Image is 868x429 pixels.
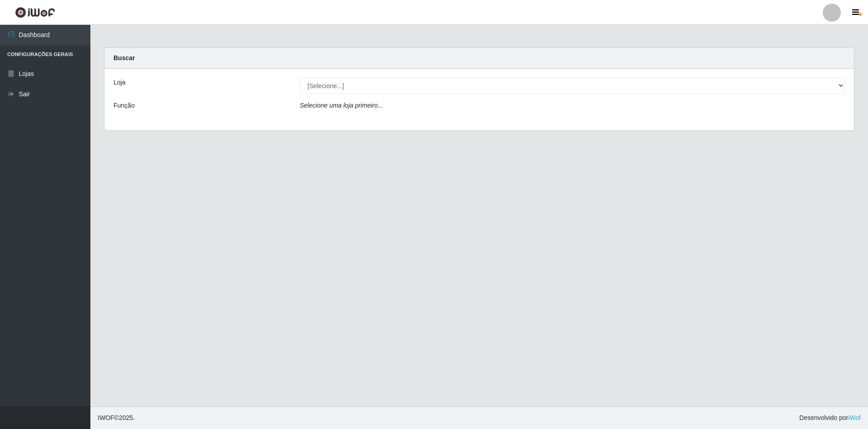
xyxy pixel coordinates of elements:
i: Selecione uma loja primeiro... [300,102,383,109]
strong: Buscar [113,54,135,61]
span: IWOF [98,414,114,421]
label: Função [113,101,135,110]
label: Loja [113,78,125,87]
span: Desenvolvido por [799,413,861,423]
img: CoreUI Logo [15,7,55,18]
span: © 2025 . [98,413,135,423]
a: iWof [848,414,861,421]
